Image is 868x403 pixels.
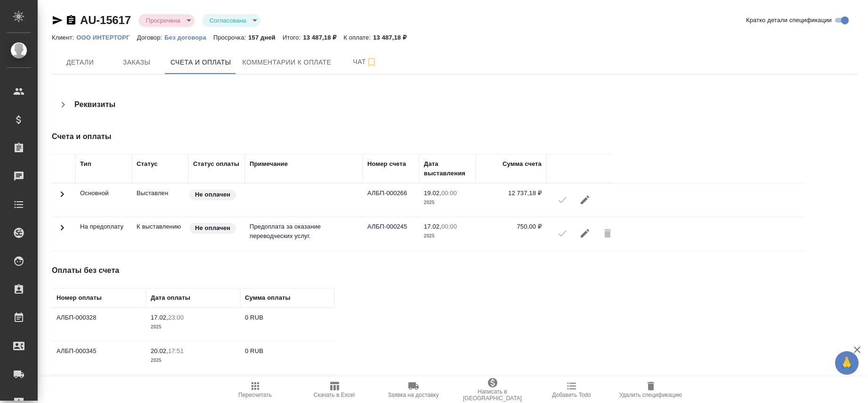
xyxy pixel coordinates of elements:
[245,293,291,303] div: Сумма оплаты
[314,392,355,398] span: Скачать в Excel
[137,34,165,41] p: Договор:
[75,184,132,217] td: Основной
[207,16,249,25] button: Согласована
[164,33,213,41] a: Без договора
[835,351,859,375] button: 🙏
[342,56,388,68] span: Чат
[170,57,231,68] span: Счета и оплаты
[216,377,295,403] button: Пересчитать
[746,16,832,25] span: Кратко детали спецификации
[143,16,183,25] button: Просрочена
[250,222,358,241] p: Предоплата за оказание переводческих услуг.
[240,342,334,375] td: 0 RUB
[373,34,414,41] p: 13 487,18 ₽
[138,14,195,27] div: Просрочена
[532,377,611,403] button: Добавить Todo
[243,57,332,68] span: Комментарии к оплате
[65,15,77,26] button: Скопировать ссылку
[52,265,589,276] h4: Оплаты без счета
[151,347,168,354] p: 20.02,
[250,159,288,169] div: Примечание
[52,15,63,26] button: Скопировать ссылку для ЯМессенджера
[503,159,542,169] div: Сумма счета
[238,392,272,398] span: Пересчитать
[80,14,131,26] a: AU-15617
[459,388,527,402] span: Написать в [GEOGRAPHIC_DATA]
[52,342,146,375] td: АЛБП-000345
[57,293,102,303] div: Номер оплаты
[164,34,213,41] p: Без договора
[476,184,546,217] td: 12 737,18 ₽
[195,190,230,199] p: Не оплачен
[424,223,441,230] p: 17.02,
[363,184,419,217] td: АЛБП-000266
[303,34,343,41] p: 13 487,18 ₽
[619,392,682,398] span: Удалить спецификацию
[151,314,168,321] p: 17.02,
[151,322,235,332] p: 2025
[424,159,471,178] div: Дата выставления
[453,377,532,403] button: Написать в [GEOGRAPHIC_DATA]
[74,99,115,110] h4: Реквизиты
[611,377,690,403] button: Удалить спецификацию
[57,57,103,68] span: Детали
[195,223,230,233] p: Не оплачен
[202,14,260,27] div: Просрочена
[75,217,132,250] td: На предоплату
[240,308,334,341] td: 0 RUB
[441,223,457,230] p: 00:00
[137,159,158,169] div: Статус
[295,377,374,403] button: Скачать в Excel
[168,314,184,321] p: 23:00
[441,189,457,197] p: 00:00
[388,392,438,398] span: Заявка на доставку
[137,189,184,198] p: Все изменения в спецификации заблокированы
[151,356,235,365] p: 2025
[76,33,137,41] a: ООО ИНТЕРТОРГ
[574,222,596,245] button: Редактировать
[343,34,373,41] p: К оплате:
[424,231,471,241] p: 2025
[367,159,406,169] div: Номер счета
[80,159,91,169] div: Тип
[76,34,137,41] p: ООО ИНТЕРТОРГ
[283,34,303,41] p: Итого:
[57,194,68,201] span: Toggle Row Expanded
[137,222,184,231] p: Счет отправлен к выставлению в ардеп, но в 1С не выгружен еще, разблокировать можно только на сто...
[52,131,589,142] h4: Счета и оплаты
[248,34,283,41] p: 157 дней
[114,57,159,68] span: Заказы
[476,217,546,250] td: 750,00 ₽
[57,228,68,235] span: Toggle Row Expanded
[552,392,591,398] span: Добавить Todo
[424,189,441,197] p: 19.02,
[366,57,377,68] svg: Подписаться
[574,189,596,211] button: Редактировать
[424,198,471,207] p: 2025
[213,34,248,41] p: Просрочка:
[52,34,76,41] p: Клиент:
[839,353,855,373] span: 🙏
[52,308,146,341] td: АЛБП-000328
[168,347,184,354] p: 17:51
[363,217,419,250] td: АЛБП-000245
[151,293,190,303] div: Дата оплаты
[193,159,239,169] div: Статус оплаты
[374,377,453,403] button: Заявка на доставку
